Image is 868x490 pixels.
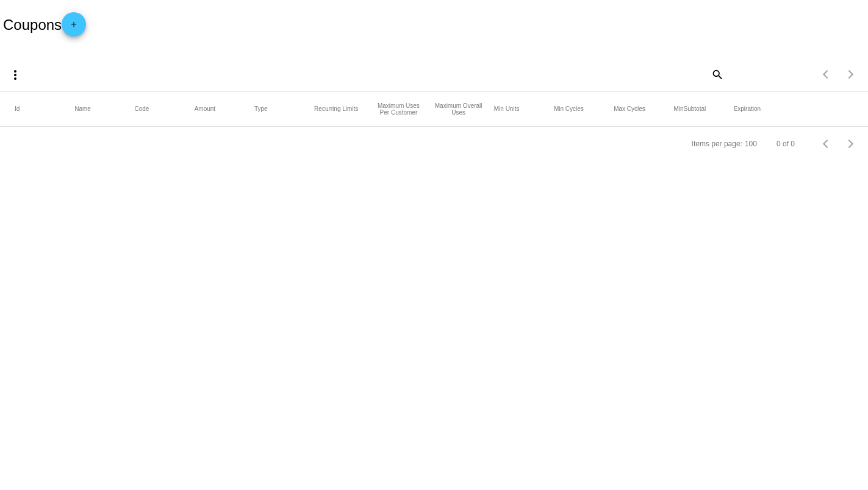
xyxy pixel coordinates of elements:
[195,105,215,113] button: Change sorting for Amount
[254,105,268,113] button: Change sorting for DiscountType
[777,140,795,148] div: 0 of 0
[692,140,742,148] div: Items per page:
[839,62,863,87] button: Next page
[434,102,483,116] button: Change sorting for SiteConversionLimits
[614,105,645,113] button: Change sorting for MaxCycles
[374,102,423,116] button: Change sorting for CustomerConversionLimits
[494,105,520,113] button: Change sorting for MinUnits
[709,65,724,83] mat-icon: search
[134,105,149,113] button: Change sorting for Code
[839,132,863,156] button: Next page
[554,105,584,113] button: Change sorting for MinCycles
[673,105,706,113] button: Change sorting for MinSubtotal
[66,20,81,35] mat-icon: add
[814,132,839,156] button: Previous page
[734,105,761,113] button: Change sorting for ExpirationDate
[314,105,358,113] button: Change sorting for RecurringLimits
[745,140,757,148] div: 100
[74,105,91,113] button: Change sorting for Name
[3,12,86,37] h2: Coupons
[15,105,20,113] button: Change sorting for Id
[814,62,839,87] button: Previous page
[8,68,23,82] mat-icon: more_vert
